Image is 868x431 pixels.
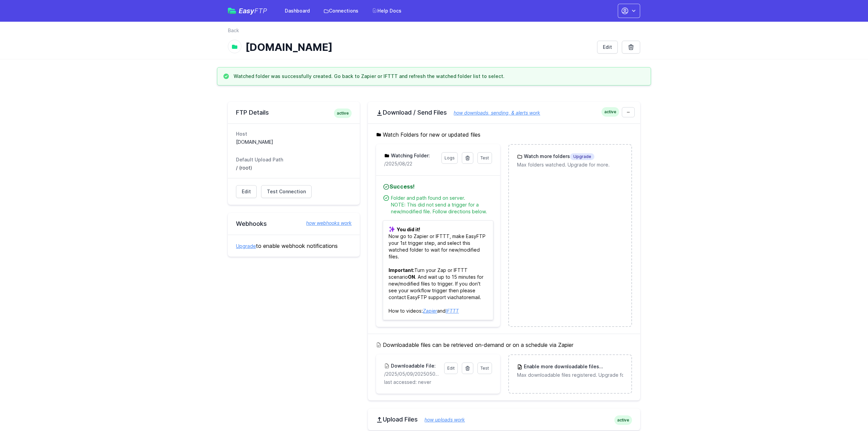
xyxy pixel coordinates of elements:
[454,294,463,300] a: chat
[468,294,480,300] a: email
[509,355,631,387] a: Enable more downloadable filesUpgrade Max downloadable files registered. Upgrade for more.
[509,145,631,176] a: Watch more foldersUpgrade Max folders watched. Upgrade for more.
[236,243,256,249] a: Upgrade
[522,363,623,370] h3: Enable more downloadable files
[390,363,436,369] h3: Downloadable File:
[444,363,458,374] a: Edit
[834,397,860,423] iframe: Drift Widget Chat Controller
[236,131,352,137] dt: Host
[236,109,352,117] h2: FTP Details
[477,152,492,164] a: Test
[236,139,352,145] dd: [DOMAIN_NAME]
[599,364,624,370] span: Upgrade
[397,227,420,232] b: You did it!
[597,41,618,54] a: Edit
[228,27,640,38] nav: Breadcrumb
[480,155,489,160] span: Test
[423,308,437,314] a: Zapier
[570,153,594,160] span: Upgrade
[236,220,352,228] h2: Webhooks
[239,7,267,14] span: Easy
[368,5,406,17] a: Help Docs
[383,220,493,320] p: Now go to Zapier or IFTTT, make EasyFTP your 1st trigger step, and select this watched folder to ...
[384,371,440,377] p: /2025/05/09/20250509171559_inbound_0422652309_0756011820.mp3
[254,7,267,15] span: FTP
[319,5,362,17] a: Connections
[480,366,489,371] span: Test
[408,274,415,280] b: ON
[517,372,623,378] p: Max downloadable files registered. Upgrade for more.
[441,152,458,164] a: Logs
[376,341,632,349] h5: Downloadable files can be retrieved on-demand or on a schedule via Zapier
[447,110,540,116] a: how downloads, sending, & alerts work
[281,5,314,17] a: Dashboard
[446,308,459,314] a: IFTTT
[261,185,312,198] a: Test Connection
[389,267,414,273] b: Important:
[384,379,492,386] p: last accessed: never
[384,160,437,167] p: /2025/08/22
[245,41,592,53] h1: [DOMAIN_NAME]
[418,417,465,423] a: how uploads work
[391,195,493,215] div: Folder and path found on server. NOTE: This did not send a trigger for a new/modified file. Follo...
[376,109,632,117] h2: Download / Send Files
[376,415,632,424] h2: Upload Files
[601,107,619,117] span: active
[228,235,360,257] div: to enable webhook notifications
[299,220,352,227] a: how webhooks work
[228,7,267,14] a: EasyFTP
[334,109,352,118] span: active
[477,363,492,374] a: Test
[522,153,594,160] h3: Watch more folders
[390,152,430,159] h3: Watching Folder:
[228,27,239,34] a: Back
[236,164,352,171] dd: / (root)
[517,161,623,168] p: Max folders watched. Upgrade for more.
[267,188,306,195] span: Test Connection
[376,131,632,139] h5: Watch Folders for new or updated files
[614,415,632,425] span: active
[383,182,493,191] h4: Success!
[236,185,257,198] a: Edit
[228,8,236,14] img: easyftp_logo.png
[236,156,352,163] dt: Default Upload Path
[234,73,505,80] h3: Watched folder was successfully created. Go back to Zapier or IFTTT and refresh the watched folde...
